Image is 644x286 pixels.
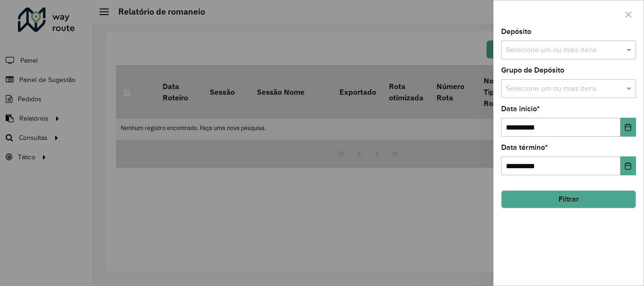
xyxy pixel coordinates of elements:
button: Choose Date [620,156,636,175]
button: Filtrar [501,190,636,208]
label: Grupo de Depósito [501,65,564,76]
button: Choose Date [620,118,636,137]
label: Data término [501,142,548,153]
label: Data início [501,103,540,114]
label: Depósito [501,26,531,37]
